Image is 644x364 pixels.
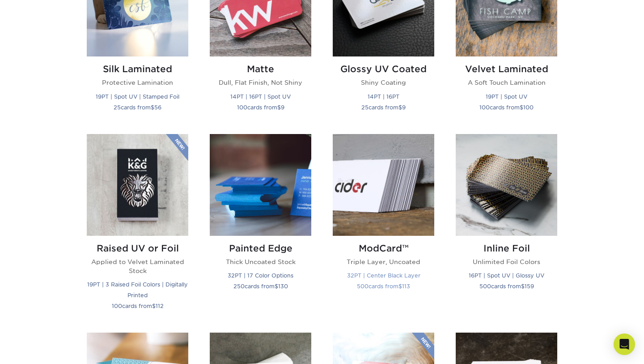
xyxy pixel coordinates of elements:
[479,104,534,111] small: cards from
[347,272,420,279] small: 32PT | Center Black Layer
[96,93,179,100] small: 19PT | Spot UV | Stamped Foil
[357,283,369,290] span: 500
[210,243,311,254] h2: Painted Edge
[112,303,164,309] small: cards from
[156,303,164,309] span: 112
[228,272,293,279] small: 32PT | 17 Color Options
[486,93,527,100] small: 19PT | Spot UV
[361,104,406,111] small: cards from
[456,64,557,74] h2: Velvet Laminated
[402,283,410,290] span: 113
[87,243,188,254] h2: Raised UV or Foil
[456,243,557,254] h2: Inline Foil
[614,334,635,355] div: Open Intercom Messenger
[151,104,154,111] span: $
[210,78,311,87] p: Dull, Flat Finish, Not Shiny
[154,104,161,111] span: 56
[210,64,311,74] h2: Matte
[333,257,434,266] p: Triple Layer, Uncoated
[333,134,434,322] a: ModCard™ Business Cards ModCard™ Triple Layer, Uncoated 32PT | Center Black Layer 500cards from$113
[87,134,188,236] img: Raised UV or Foil Business Cards
[523,104,534,111] span: 100
[456,134,557,322] a: Inline Foil Business Cards Inline Foil Unlimited Foil Colors 16PT | Spot UV | Glossy UV 500cards ...
[456,134,557,236] img: Inline Foil Business Cards
[398,104,402,111] span: $
[412,333,434,360] img: New Product
[237,104,284,111] small: cards from
[210,134,311,236] img: Painted Edge Business Cards
[479,104,490,111] span: 100
[456,257,557,266] p: Unlimited Foil Colors
[333,243,434,254] h2: ModCard™
[152,303,156,309] span: $
[398,283,402,290] span: $
[333,64,434,74] h2: Glossy UV Coated
[368,93,399,100] small: 14PT | 16PT
[456,78,557,87] p: A Soft Touch Lamination
[281,104,284,111] span: 9
[333,134,434,236] img: ModCard™ Business Cards
[87,78,188,87] p: Protective Lamination
[520,104,523,111] span: $
[87,134,188,322] a: Raised UV or Foil Business Cards Raised UV or Foil Applied to Velvet Laminated Stock 19PT | 3 Rai...
[521,283,525,290] span: $
[525,283,534,290] span: 159
[275,283,278,290] span: $
[87,281,188,299] small: 19PT | 3 Raised Foil Colors | Digitally Printed
[230,93,291,100] small: 14PT | 16PT | Spot UV
[402,104,406,111] span: 9
[112,303,122,309] span: 100
[166,134,188,161] img: New Product
[278,283,288,290] span: 130
[210,257,311,266] p: Thick Uncoated Stock
[237,104,247,111] span: 100
[333,78,434,87] p: Shiny Coating
[357,283,410,290] small: cards from
[210,134,311,322] a: Painted Edge Business Cards Painted Edge Thick Uncoated Stock 32PT | 17 Color Options 250cards fr...
[87,257,188,276] p: Applied to Velvet Laminated Stock
[87,64,188,74] h2: Silk Laminated
[361,104,369,111] span: 25
[277,104,281,111] span: $
[114,104,161,111] small: cards from
[233,283,245,290] span: 250
[469,272,544,279] small: 16PT | Spot UV | Glossy UV
[233,283,288,290] small: cards from
[479,283,491,290] span: 500
[114,104,121,111] span: 25
[479,283,534,290] small: cards from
